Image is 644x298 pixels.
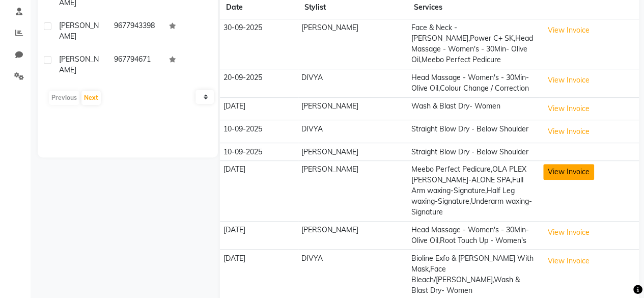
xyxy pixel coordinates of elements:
td: [PERSON_NAME] [298,143,408,161]
button: View Invoice [543,225,594,240]
td: 30-09-2025 [220,19,298,69]
td: Face & Neck - [PERSON_NAME],Power C+ SK,Head Massage - Women's - 30Min- Olive Oil,Meebo Perfect P... [408,19,540,69]
button: View Invoice [543,101,594,117]
td: Straight Blow Dry - Below Shoulder [408,143,540,161]
td: 10-09-2025 [220,143,298,161]
td: Meebo Perfect Pedicure,OLA PLEX [PERSON_NAME]-ALONE SPA,Full Arm waxing-Signature,Half Leg waxing... [408,160,540,221]
td: [DATE] [220,160,298,221]
td: [PERSON_NAME] [298,221,408,250]
td: 9677943398 [108,14,163,48]
td: [PERSON_NAME] [298,19,408,69]
button: View Invoice [543,124,594,140]
button: View Invoice [543,72,594,88]
td: Wash & Blast Dry- Women [408,97,540,120]
span: [PERSON_NAME] [59,21,99,41]
td: Straight Blow Dry - Below Shoulder [408,120,540,143]
td: [DATE] [220,97,298,120]
td: Head Massage - Women's - 30Min- Olive Oil,Colour Change / Correction [408,69,540,97]
td: 20-09-2025 [220,69,298,97]
td: [PERSON_NAME] [298,97,408,120]
td: DIVYA [298,120,408,143]
td: [PERSON_NAME] [298,160,408,221]
td: 10-09-2025 [220,120,298,143]
td: DIVYA [298,69,408,97]
td: [DATE] [220,221,298,250]
button: View Invoice [543,22,594,38]
button: View Invoice [543,253,594,269]
td: Head Massage - Women's - 30Min- Olive Oil,Root Touch Up - Women's [408,221,540,250]
button: Next [81,91,101,105]
button: View Invoice [543,164,594,180]
span: [PERSON_NAME] [59,55,99,74]
td: 967794671 [108,48,163,82]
